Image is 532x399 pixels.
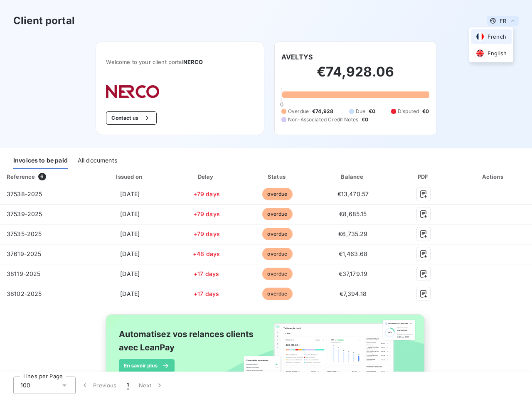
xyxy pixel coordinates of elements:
span: [DATE] [120,190,140,197]
div: Reference [7,173,35,180]
span: [DATE] [120,250,140,257]
span: French [488,33,506,41]
div: All documents [78,152,117,169]
span: Welcome to your client portal [106,59,254,65]
span: 100 [20,381,30,389]
div: Invoices to be paid [13,152,68,169]
span: €8,685.15 [339,210,367,217]
span: FR [500,17,506,24]
h2: €74,928.06 [281,64,429,89]
div: Balance [315,172,391,181]
span: Non-Associated Credit Notes [288,116,358,123]
span: 37538-2025 [7,190,42,197]
h6: AVELTYS [281,52,313,62]
span: 37619-2025 [7,250,42,257]
span: Overdue [288,108,309,115]
img: Company logo [106,85,159,98]
span: +79 days [193,190,220,197]
span: [DATE] [120,270,140,277]
button: Next [134,377,169,394]
span: €7,394.18 [340,290,367,297]
span: +79 days [193,210,220,217]
div: Actions [456,172,530,181]
span: overdue [262,208,292,220]
span: 1 [127,381,129,389]
span: +48 days [193,250,220,257]
span: +79 days [193,230,220,237]
span: €74,928 [312,108,333,115]
button: 1 [122,377,134,394]
span: overdue [262,288,292,300]
span: Disputed [398,108,419,115]
span: [DATE] [120,230,140,237]
span: €0 [369,108,375,115]
div: Delay [173,172,239,181]
span: €0 [422,108,429,115]
div: Status [243,172,312,181]
span: overdue [262,228,292,240]
span: €0 [362,116,368,123]
span: English [488,49,507,57]
span: [DATE] [120,210,140,217]
div: Issued on [90,172,170,181]
span: €6,735.29 [338,230,367,237]
span: €13,470.57 [337,190,369,197]
span: 38102-2025 [7,290,42,297]
span: NERCO [183,59,203,65]
span: 6 [38,173,46,180]
span: +17 days [194,290,219,297]
span: [DATE] [120,290,140,297]
div: PDF [394,172,453,181]
span: +17 days [194,270,219,277]
span: €1,463.68 [339,250,367,257]
span: 37535-2025 [7,230,42,237]
span: 38119-2025 [7,270,41,277]
button: Previous [76,377,122,394]
h3: Client portal [13,13,75,28]
span: overdue [262,248,292,260]
button: Contact us [106,111,156,125]
span: Due [356,108,365,115]
span: €37,179.19 [339,270,368,277]
span: 0 [280,101,283,108]
span: overdue [262,188,292,200]
span: 37539-2025 [7,210,42,217]
span: overdue [262,268,292,280]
